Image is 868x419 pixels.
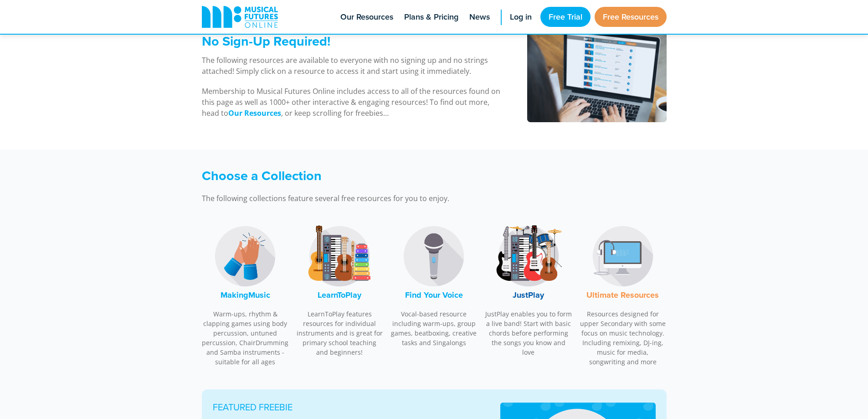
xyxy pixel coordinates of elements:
span: Log in [510,11,532,23]
span: Our Resources [340,11,393,23]
p: LearnToPlay features resources for individual instruments and is great for primary school teachin... [296,309,384,357]
a: MakingMusic LogoMakingMusic Warm-ups, rhythm & clapping games using body percussion, untuned perc... [202,217,289,372]
font: LearnToPlay [318,289,361,301]
p: FEATURED FREEBIE [213,400,478,414]
h3: Choose a Collection [202,168,557,184]
font: Find Your Voice [405,289,463,301]
p: The following resources are available to everyone with no signing up and no strings attached! Sim... [202,55,504,77]
a: Music Technology LogoUltimate Resources Resources designed for upper Secondary with some focus on... [579,217,667,372]
font: Ultimate Resources [586,289,659,301]
strong: Our Resources [228,108,281,118]
img: Music Technology Logo [589,222,657,290]
a: Free Resources [595,7,667,27]
img: JustPlay Logo [494,222,563,290]
a: LearnToPlay LogoLearnToPlay LearnToPlay features resources for individual instruments and is grea... [296,217,384,362]
p: Membership to Musical Futures Online includes access to all of the resources found on this page a... [202,86,504,119]
p: Warm-ups, rhythm & clapping games using body percussion, untuned percussion, ChairDrumming and Sa... [202,309,289,367]
p: Resources designed for upper Secondary with some focus on music technology. Including remixing, D... [579,309,667,367]
a: JustPlay LogoJustPlay JustPlay enables you to form a live band! Start with basic chords before pe... [485,217,572,362]
font: JustPlay [513,289,544,301]
p: The following collections feature several free resources for you to enjoy. [202,193,557,204]
a: Find Your Voice LogoFind Your Voice Vocal-based resource including warm-ups, group games, beatbox... [390,217,478,352]
img: Find Your Voice Logo [400,222,468,290]
a: Our Resources [228,108,281,119]
font: MakingMusic [221,289,270,301]
span: Plans & Pricing [404,11,458,23]
p: Vocal-based resource including warm-ups, group games, beatboxing, creative tasks and Singalongs [390,309,478,347]
img: LearnToPlay Logo [305,222,374,290]
img: MakingMusic Logo [211,222,279,290]
span: News [469,11,490,23]
span: No Sign-Up Required! [202,31,330,51]
a: Free Trial [540,7,591,27]
p: JustPlay enables you to form a live band! Start with basic chords before performing the songs you... [485,309,572,357]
